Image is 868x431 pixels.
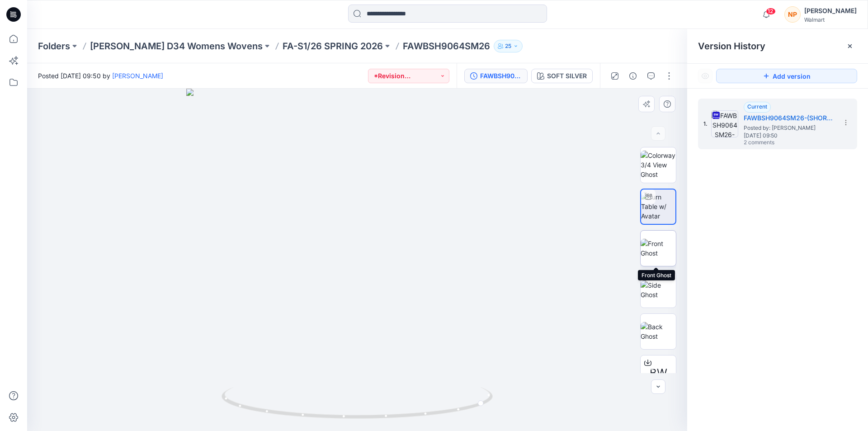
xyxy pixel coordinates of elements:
[744,133,834,139] span: [DATE] 09:50
[744,123,834,133] span: Posted by: Nirmal Patra
[480,71,522,81] div: FAWBSH9064SM26-(SHORTS)-SZ-M-27-06-2025-AH
[38,71,163,81] span: Posted [DATE] 09:50 by
[641,322,676,341] img: Back Ghost
[547,71,587,81] div: SOFT SILVER
[784,6,801,23] div: NP
[90,40,263,52] a: [PERSON_NAME] D34 Womens Wovens
[711,110,738,137] img: FAWBSH9064SM26-(SHORTS)-SZ-M-27-06-2025-AH
[641,280,676,299] img: Side Ghost
[38,40,70,52] a: Folders
[626,69,640,83] button: Details
[403,40,490,52] p: FAWBSH9064SM26
[698,41,765,52] span: Version History
[505,41,511,51] p: 25
[804,16,857,23] div: Walmart
[804,5,857,16] div: [PERSON_NAME]
[766,8,776,15] span: 12
[641,151,676,179] img: Colorway 3/4 View Ghost
[747,103,767,110] span: Current
[641,239,676,258] img: Front Ghost
[744,139,807,147] span: 2 comments
[531,69,593,83] button: SOFT SILVER
[744,113,834,123] h5: FAWBSH9064SM26-(SHORTS)-SZ-M-27-06-2025-AH
[703,120,708,128] span: 1.
[283,40,383,52] a: FA-S1/26 SPRING 2026
[464,69,528,83] button: FAWBSH9064SM26-(SHORTS)-SZ-M-27-06-2025-AH
[112,72,163,80] a: [PERSON_NAME]
[494,40,523,52] button: 25
[641,192,675,221] img: Turn Table w/ Avatar
[716,69,857,83] button: Add version
[698,69,712,83] button: Show Hidden Versions
[650,365,667,381] span: BW
[846,43,854,50] button: Close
